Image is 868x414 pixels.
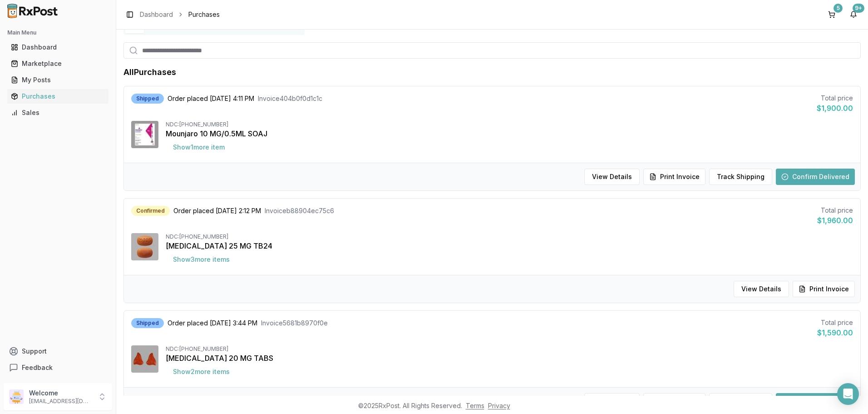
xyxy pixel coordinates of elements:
[4,359,112,376] button: Feedback
[7,39,108,55] a: Dashboard
[131,233,158,260] img: Myrbetriq 25 MG TB24
[4,4,62,18] img: RxPost Logo
[166,233,853,240] div: NDC: [PHONE_NUMBER]
[824,7,839,22] button: 5
[833,4,843,13] div: 5
[709,169,772,185] button: Track Shipping
[4,343,112,359] button: Support
[817,206,853,215] div: Total price
[584,393,640,409] button: View Details
[168,319,257,328] span: Order placed [DATE] 3:44 PM
[140,10,220,19] nav: breadcrumb
[488,402,510,409] a: Privacy
[11,43,105,52] div: Dashboard
[261,319,328,328] span: Invoice 5681b8970f0e
[643,393,705,409] button: Print Invoice
[853,4,864,13] div: 9+
[7,88,108,105] a: Purchases
[131,206,170,216] div: Confirmed
[7,55,108,72] a: Marketplace
[817,327,853,338] div: $1,590.00
[584,169,640,185] button: View Details
[166,240,853,251] div: [MEDICAL_DATA] 25 MG TB24
[734,281,789,297] button: View Details
[817,215,853,226] div: $1,960.00
[166,353,853,364] div: [MEDICAL_DATA] 20 MG TABS
[11,108,105,117] div: Sales
[793,281,855,297] button: Print Invoice
[22,363,53,372] span: Feedback
[9,389,24,404] img: User avatar
[11,59,105,68] div: Marketplace
[7,105,108,121] a: Sales
[166,121,853,128] div: NDC: [PHONE_NUMBER]
[131,94,164,104] div: Shipped
[776,169,855,185] button: Confirm Delivered
[7,72,108,88] a: My Posts
[846,7,861,22] button: 9+
[643,169,705,185] button: Print Invoice
[817,103,853,114] div: $1,900.00
[168,94,254,103] span: Order placed [DATE] 4:11 PM
[166,128,853,139] div: Mounjaro 10 MG/0.5ML SOAJ
[131,345,158,373] img: Xarelto 20 MG TABS
[7,29,108,36] h2: Main Menu
[166,251,237,268] button: Show3more items
[4,56,112,71] button: Marketplace
[166,139,232,155] button: Show1more item
[11,75,105,85] div: My Posts
[4,73,112,87] button: My Posts
[776,393,855,409] button: Confirm Delivered
[837,383,859,405] div: Open Intercom Messenger
[173,206,261,215] span: Order placed [DATE] 2:12 PM
[29,389,92,398] p: Welcome
[29,398,92,405] p: [EMAIL_ADDRESS][DOMAIN_NAME]
[131,318,164,328] div: Shipped
[166,345,853,353] div: NDC: [PHONE_NUMBER]
[188,10,220,19] span: Purchases
[466,402,484,409] a: Terms
[4,89,112,104] button: Purchases
[140,10,173,19] a: Dashboard
[817,318,853,327] div: Total price
[709,393,772,409] button: Track Shipping
[131,121,158,148] img: Mounjaro 10 MG/0.5ML SOAJ
[166,364,237,380] button: Show2more items
[4,40,112,55] button: Dashboard
[265,206,334,215] span: Invoice b88904ec75c6
[817,94,853,103] div: Total price
[11,92,105,101] div: Purchases
[258,94,322,103] span: Invoice 404b0f0d1c1c
[4,105,112,120] button: Sales
[123,66,176,79] h1: All Purchases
